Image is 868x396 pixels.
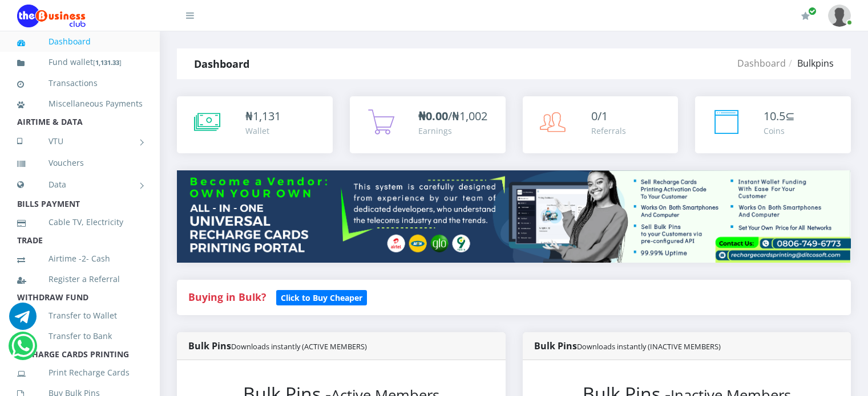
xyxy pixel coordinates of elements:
[17,150,143,176] a: Vouchers
[245,108,281,125] div: ₦
[177,170,851,263] img: multitenant_rcp.png
[93,58,122,67] small: [ ]
[17,49,143,76] a: Fund wallet[1,131.33]
[194,57,249,71] strong: Dashboard
[17,360,143,386] a: Print Recharge Cards
[17,323,143,349] a: Transfer to Bank
[418,108,487,124] span: /₦1,002
[828,5,851,27] img: User
[17,70,143,96] a: Transactions
[786,56,834,70] li: Bulkpins
[17,127,143,156] a: VTU
[11,341,35,360] a: Chat for support
[231,341,367,352] small: Downloads instantly (ACTIVE MEMBERS)
[591,125,626,137] div: Referrals
[17,5,86,27] img: Logo
[17,266,143,292] a: Register a Referral
[17,28,143,55] a: Dashboard
[276,290,367,304] a: Click to Buy Cheaper
[350,96,506,153] a: ₦0.00/₦1,002 Earnings
[737,57,786,70] a: Dashboard
[17,170,143,199] a: Data
[764,108,795,125] div: ⊆
[534,340,721,352] strong: Bulk Pins
[281,292,362,303] b: Click to Buy Cheaper
[418,108,448,124] b: ₦0.00
[764,125,795,137] div: Coins
[245,125,281,137] div: Wallet
[188,340,367,352] strong: Bulk Pins
[808,7,817,15] span: Renew/Upgrade Subscription
[17,246,143,272] a: Airtime -2- Cash
[17,209,143,235] a: Cable TV, Electricity
[9,311,37,330] a: Chat for support
[801,11,810,21] i: Renew/Upgrade Subscription
[418,125,487,137] div: Earnings
[17,303,143,329] a: Transfer to Wallet
[95,58,119,67] b: 1,131.33
[188,290,266,304] strong: Buying in Bulk?
[591,108,608,124] span: 0/1
[577,341,721,352] small: Downloads instantly (INACTIVE MEMBERS)
[523,96,679,153] a: 0/1 Referrals
[177,96,333,153] a: ₦1,131 Wallet
[253,108,281,124] span: 1,131
[17,91,143,117] a: Miscellaneous Payments
[764,108,785,124] span: 10.5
